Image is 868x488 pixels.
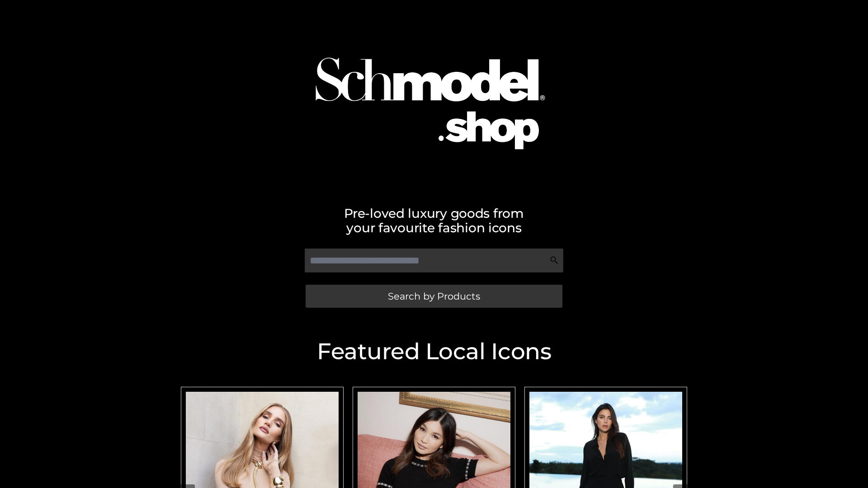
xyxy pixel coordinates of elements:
h2: Pre-loved luxury goods from your favourite fashion icons [176,206,692,235]
a: Search by Products [306,285,562,308]
span: Search by Products [388,291,480,301]
img: Search Icon [550,256,559,265]
h2: Featured Local Icons​ [176,340,692,363]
